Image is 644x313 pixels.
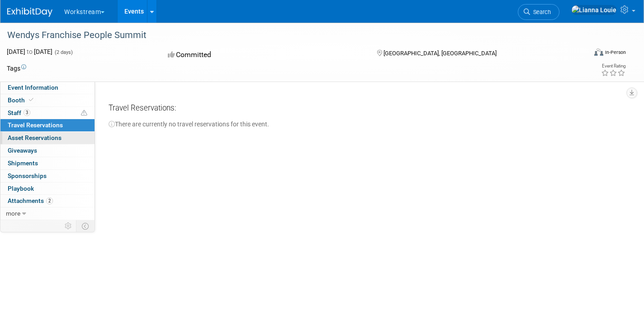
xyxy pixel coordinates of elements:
a: Travel Reservations [0,119,95,131]
a: Asset Reservations [0,132,95,144]
span: [GEOGRAPHIC_DATA], [GEOGRAPHIC_DATA] [384,50,497,57]
div: Committed [165,47,362,63]
span: Shipments [8,159,38,167]
a: Giveaways [0,144,95,157]
td: Toggle Event Tabs [76,220,95,232]
a: Event Information [0,82,95,94]
img: ExhibitDay [7,8,52,17]
span: more [6,210,20,217]
a: Playbook [0,183,95,195]
span: (2 days) [54,49,73,55]
span: Staff [8,109,30,116]
span: Giveaways [8,147,37,154]
span: Sponsorships [8,172,47,179]
span: Event Information [8,84,58,91]
span: Attachments [8,197,53,204]
span: Booth [8,96,35,104]
span: Potential Scheduling Conflict -- at least one attendee is tagged in another overlapping event. [81,109,87,117]
a: Sponsorships [0,170,95,182]
div: In-Person [605,49,626,56]
img: Lianna Louie [571,5,617,15]
span: Playbook [8,185,34,192]
td: Personalize Event Tab Strip [61,220,76,232]
div: Event Rating [601,64,625,68]
div: Wendys Franchise People Summit [4,27,573,43]
i: Booth reservation complete [29,97,33,102]
div: There are currently no travel reservations for this event. [109,117,619,129]
a: more [0,207,95,220]
a: Staff3 [0,107,95,119]
div: Travel Reservations: [109,103,619,117]
span: Asset Reservations [8,134,62,141]
a: Booth [0,94,95,106]
span: Search [530,9,551,15]
span: 2 [46,197,53,204]
div: Event Format [534,47,626,61]
span: Travel Reservations [8,121,63,129]
a: Search [518,4,559,20]
img: Format-Inperson.png [594,48,603,56]
a: Attachments2 [0,195,95,207]
span: to [25,48,34,55]
span: 3 [24,109,30,116]
a: Shipments [0,157,95,169]
td: Tags [7,64,26,73]
span: [DATE] [DATE] [7,48,52,55]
